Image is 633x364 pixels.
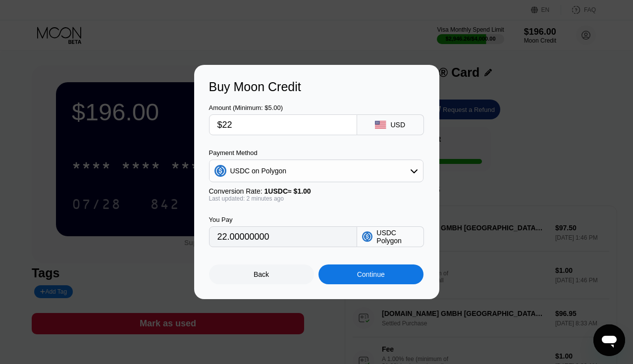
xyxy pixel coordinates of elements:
[593,324,625,356] iframe: Knop om het berichtenvenster te openen
[264,187,311,195] span: 1 USDC ≈ $1.00
[390,121,405,129] div: USD
[209,264,314,284] div: Back
[209,195,423,202] div: Last updated: 2 minutes ago
[318,264,423,284] div: Continue
[209,187,423,195] div: Conversion Rate:
[209,216,357,223] div: You Pay
[254,270,269,278] div: Back
[210,161,423,181] div: USDC on Polygon
[230,167,287,175] div: USDC on Polygon
[209,80,424,94] div: Buy Moon Credit
[357,270,385,278] div: Continue
[209,104,357,111] div: Amount (Minimum: $5.00)
[217,115,349,135] input: $0.00
[376,229,418,245] div: USDC Polygon
[209,149,423,156] div: Payment Method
